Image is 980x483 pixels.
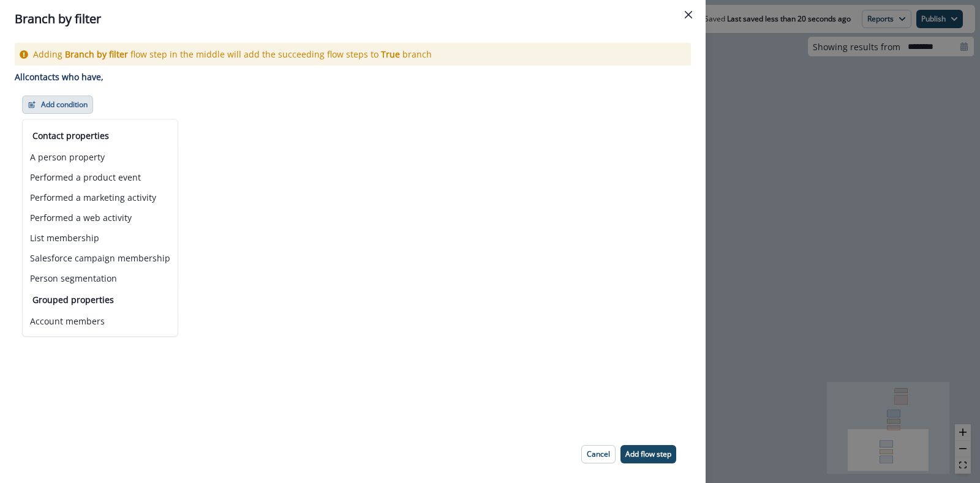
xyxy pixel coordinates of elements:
[15,10,691,28] div: Branch by filter
[381,48,400,60] span: True
[15,70,684,83] p: All contact s who have,
[23,147,178,167] button: A person property
[32,293,168,306] p: Grouped properties
[22,95,93,114] button: Add condition
[33,48,432,61] p: Adding flow step in the middle will add the succeeding flow steps to branch
[23,268,178,288] button: Person segmentation
[23,167,178,187] button: Performed a product event
[587,450,610,459] p: Cancel
[23,248,178,268] button: Salesforce campaign membership
[625,450,671,459] p: Add flow step
[23,228,178,248] button: List membership
[23,208,178,228] button: Performed a web activity
[32,129,168,142] p: Contact properties
[679,5,698,24] button: Close
[581,445,616,463] button: Cancel
[23,187,178,208] button: Performed a marketing activity
[620,445,676,463] button: Add flow step
[65,48,128,60] span: Branch by filter
[23,311,178,331] button: Account members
